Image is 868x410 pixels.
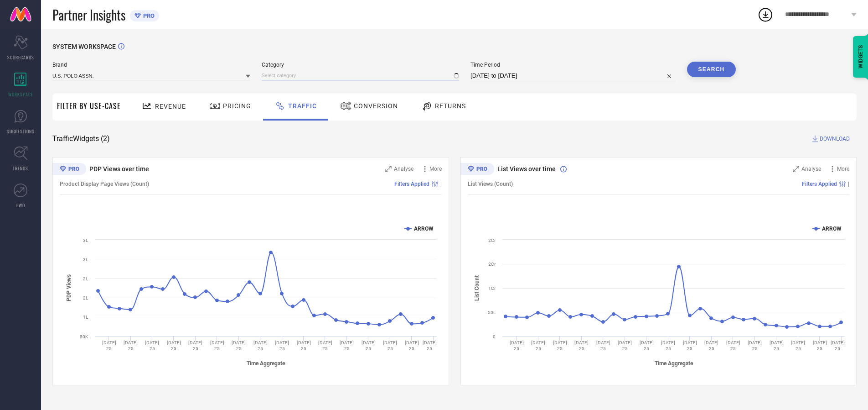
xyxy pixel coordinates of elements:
[16,202,25,209] span: FWD
[83,238,88,243] text: 3L
[822,226,842,232] text: ARROW
[52,43,116,50] span: SYSTEM WORKSPACE
[405,340,419,351] text: [DATE] 25
[488,238,496,243] text: 2Cr
[493,334,496,339] text: 0
[288,102,317,110] span: Traffic
[429,166,442,172] span: More
[683,340,697,351] text: [DATE] 25
[83,276,88,281] text: 2L
[385,166,392,172] svg: Zoom
[66,274,72,301] tspan: PDP Views
[661,340,675,351] text: [DATE] 25
[318,340,332,351] text: [DATE] 25
[770,340,784,351] text: [DATE] 25
[83,257,88,262] text: 3L
[488,286,496,291] text: 1Cr
[423,340,437,351] text: [DATE] 25
[640,340,654,351] text: [DATE] 25
[531,340,545,351] text: [DATE] 25
[262,71,460,80] input: Select category
[655,360,693,367] tspan: Time Aggregate
[102,340,116,351] text: [DATE] 25
[460,163,494,177] div: Premium
[13,165,28,172] span: TRENDS
[57,100,121,111] span: Filter By Use-Case
[167,340,181,351] text: [DATE] 25
[793,166,799,172] svg: Zoom
[596,340,610,351] text: [DATE] 25
[262,62,460,68] span: Category
[510,340,524,351] text: [DATE] 25
[394,166,413,172] span: Analyse
[210,340,224,351] text: [DATE] 25
[748,340,762,351] text: [DATE] 25
[813,340,827,351] text: [DATE] 25
[468,181,513,187] span: List Views (Count)
[820,134,850,143] span: DOWNLOAD
[848,181,849,187] span: |
[60,181,149,187] span: Product Display Page Views (Count)
[145,340,159,351] text: [DATE] 25
[802,181,837,187] span: Filters Applied
[8,91,33,98] span: WORKSPACE
[155,103,186,110] span: Revenue
[297,340,311,351] text: [DATE] 25
[362,340,376,351] text: [DATE] 25
[474,275,480,301] tspan: List Count
[354,102,398,110] span: Conversion
[704,340,718,351] text: [DATE] 25
[340,340,354,351] text: [DATE] 25
[553,340,567,351] text: [DATE] 25
[232,340,246,351] text: [DATE] 25
[7,128,35,135] span: SUGGESTIONS
[440,181,442,187] span: |
[791,340,805,351] text: [DATE] 25
[757,6,774,23] div: Open download list
[52,163,86,177] div: Premium
[726,340,740,351] text: [DATE] 25
[223,102,251,110] span: Pricing
[470,62,676,68] span: Time Period
[574,340,589,351] text: [DATE] 25
[124,340,138,351] text: [DATE] 25
[188,340,202,351] text: [DATE] 25
[52,5,125,24] span: Partner Insights
[383,340,397,351] text: [DATE] 25
[7,54,34,61] span: SCORECARDS
[414,226,434,232] text: ARROW
[52,134,110,143] span: Traffic Widgets ( 2 )
[83,315,88,320] text: 1L
[488,262,496,267] text: 2Cr
[89,165,149,173] span: PDP Views over time
[141,12,155,19] span: PRO
[275,340,289,351] text: [DATE] 25
[497,165,556,173] span: List Views over time
[52,62,250,68] span: Brand
[488,310,496,315] text: 50L
[470,70,676,81] input: Select time period
[83,295,88,300] text: 2L
[435,102,466,110] span: Returns
[253,340,268,351] text: [DATE] 25
[831,340,845,351] text: [DATE] 25
[80,334,88,339] text: 50K
[247,360,285,367] tspan: Time Aggregate
[687,62,736,77] button: Search
[837,166,849,172] span: More
[394,181,429,187] span: Filters Applied
[618,340,632,351] text: [DATE] 25
[801,166,821,172] span: Analyse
